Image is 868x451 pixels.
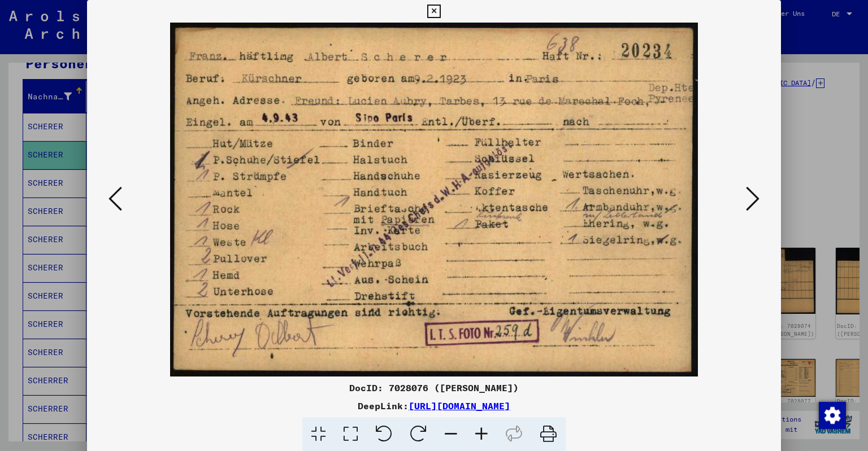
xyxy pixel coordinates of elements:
[819,402,846,429] img: Zustimmung ändern
[818,401,845,428] div: Zustimmung ändern
[87,399,782,413] div: DeepLink:
[125,23,743,376] img: 001.jpg
[87,381,782,395] div: DocID: 7028076 ([PERSON_NAME])
[409,400,510,411] a: [URL][DOMAIN_NAME]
